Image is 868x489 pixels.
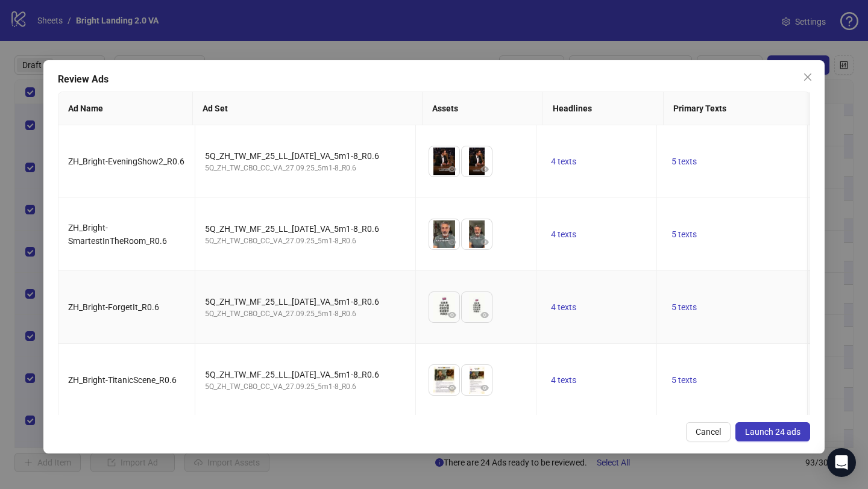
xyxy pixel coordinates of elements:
div: 5Q_ZH_TW_MF_25_LL_[DATE]_VA_5m1-8_R0.6 [205,222,406,235]
span: 5 texts [671,375,697,385]
span: ZH_Bright-TitanicScene_R0.6 [68,375,177,385]
div: 5Q_ZH_TW_CBO_CC_VA_27.09.25_5m1-8_R0.6 [205,235,406,247]
span: 4 texts [551,157,576,166]
button: Preview [445,381,459,395]
th: Ad Name [58,92,193,125]
div: Open Intercom Messenger [827,448,856,477]
span: ZH_Bright-ForgetIt_R0.6 [68,302,159,312]
span: 4 texts [551,375,576,385]
div: 5Q_ZH_TW_CBO_CC_VA_27.09.25_5m1-8_R0.6 [205,381,406,393]
th: Headlines [543,92,664,125]
span: ZH_Bright-EveningShow2_R0.6 [68,157,184,166]
th: Assets [423,92,543,125]
button: 5 texts [667,227,702,241]
div: 5Q_ZH_TW_MF_25_LL_[DATE]_VA_5m1-8_R0.6 [205,295,406,308]
img: Asset 2 [462,146,492,176]
span: ZH_Bright-SmartestInTheRoom_R0.6 [68,223,167,246]
button: Preview [477,308,492,322]
span: 5 texts [671,302,697,312]
button: Preview [445,308,459,322]
button: Preview [445,235,459,249]
span: eye [448,311,456,319]
span: eye [480,311,489,319]
img: Asset 1 [429,219,459,249]
img: Asset 1 [429,292,459,322]
div: 5Q_ZH_TW_MF_25_LL_[DATE]_VA_5m1-8_R0.6 [205,368,406,381]
span: eye [480,238,489,246]
span: eye [480,165,489,173]
img: Asset 2 [462,219,492,249]
th: Ad Set [193,92,423,125]
span: eye [448,238,456,246]
th: Primary Texts [664,92,814,125]
div: 5Q_ZH_TW_CBO_CC_VA_27.09.25_5m1-8_R0.6 [205,163,406,174]
span: Cancel [696,427,721,437]
button: 4 texts [546,227,581,241]
span: 4 texts [551,229,576,239]
button: Launch 24 ads [735,422,810,441]
span: close [803,72,813,82]
button: Close [798,67,817,87]
button: Preview [477,381,492,395]
span: 5 texts [671,157,697,166]
button: 5 texts [667,300,702,314]
button: Preview [477,235,492,249]
div: 5Q_ZH_TW_CBO_CC_VA_27.09.25_5m1-8_R0.6 [205,308,406,320]
span: eye [480,384,489,392]
button: 4 texts [546,300,581,314]
button: Preview [477,162,492,176]
div: Review Ads [58,72,810,87]
button: 4 texts [546,154,581,169]
img: Asset 2 [462,365,492,395]
span: 5 texts [671,229,697,239]
img: Asset 2 [462,292,492,322]
span: Launch 24 ads [745,427,800,437]
img: Asset 1 [429,146,459,176]
button: Preview [445,162,459,176]
button: 4 texts [546,373,581,387]
div: 5Q_ZH_TW_MF_25_LL_[DATE]_VA_5m1-8_R0.6 [205,149,406,163]
img: Asset 1 [429,365,459,395]
span: eye [448,165,456,173]
button: 5 texts [667,154,702,169]
button: 5 texts [667,373,702,387]
span: 4 texts [551,302,576,312]
button: Cancel [686,422,731,441]
span: eye [448,384,456,392]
